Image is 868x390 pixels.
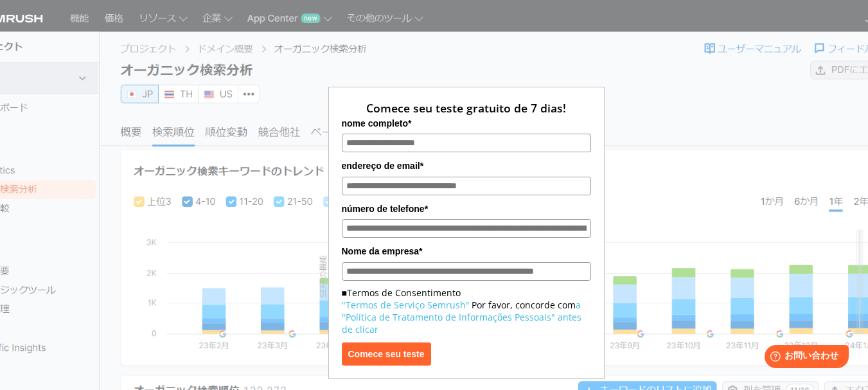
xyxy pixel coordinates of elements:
a: a "Política de Tratamento de Informações Pessoais" antes de clicar [342,299,581,335]
font: nome completo* [342,118,412,129]
font: ■Termos de Consentimento [342,287,461,299]
font: número de telefone* [342,204,429,214]
font: endereço de email* [342,161,424,171]
font: Nome da empresa* [342,246,423,256]
font: Comece seu teste [348,349,425,359]
a: "Termos de Serviço Semrush" [342,299,470,311]
font: Comece seu teste gratuito de 7 dias! [366,100,566,116]
font: Por favor, concorde com [472,299,576,311]
button: Comece seu teste [342,342,431,366]
iframe: Help widget launcher [754,340,854,376]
